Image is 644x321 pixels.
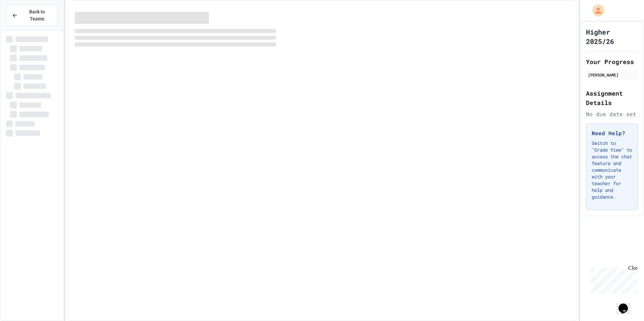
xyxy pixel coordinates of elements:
h1: Higher 2025/26 [586,27,638,46]
button: Back to Teams [6,5,58,26]
iframe: chat widget [588,265,637,293]
div: Chat with us now!Close [3,3,46,43]
h2: Your Progress [586,57,638,66]
p: Switch to "Grade View" to access the chat feature and communicate with your teacher for help and ... [592,140,632,200]
iframe: chat widget [616,294,637,314]
div: My Account [585,3,606,18]
div: No due date set [586,110,638,118]
span: Back to Teams [22,8,52,22]
h3: Need Help? [592,129,632,137]
h2: Assignment Details [586,89,638,107]
div: [PERSON_NAME] [588,72,636,78]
